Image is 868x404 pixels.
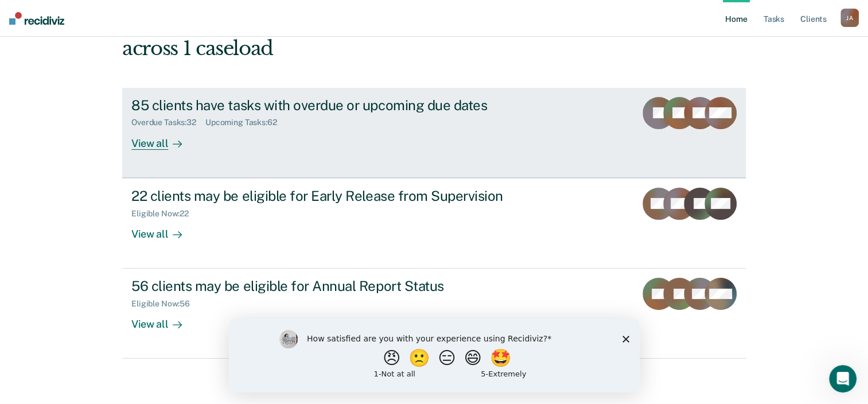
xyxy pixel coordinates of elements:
a: 56 clients may be eligible for Annual Report StatusEligible Now:56View all [122,269,746,359]
a: 85 clients have tasks with overdue or upcoming due datesOverdue Tasks:32Upcoming Tasks:62View all [122,88,746,178]
iframe: Intercom live chat [829,365,857,393]
div: View all [131,309,196,331]
a: 22 clients may be eligible for Early Release from SupervisionEligible Now:22View all [122,178,746,269]
img: Recidiviz [9,12,64,25]
div: Overdue Tasks : 32 [131,118,205,127]
div: J A [840,9,859,27]
div: 22 clients may be eligible for Early Release from Supervision [131,188,534,204]
button: JA [840,9,859,27]
div: View all [131,127,196,150]
div: 85 clients have tasks with overdue or upcoming due dates [131,97,534,114]
div: Eligible Now : 22 [131,209,198,219]
iframe: Survey by Kim from Recidiviz [229,318,640,393]
div: 56 clients may be eligible for Annual Report Status [131,278,534,294]
div: View all [131,218,196,240]
div: Eligible Now : 56 [131,299,199,309]
div: Upcoming Tasks : 62 [205,118,286,127]
div: Hi, Jumoke. We’ve found some outstanding items across 1 caseload [122,13,621,60]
